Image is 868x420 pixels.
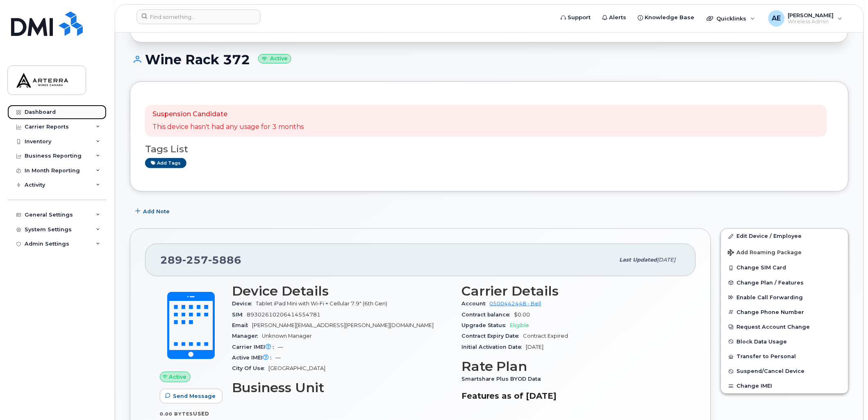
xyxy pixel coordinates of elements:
[256,300,387,307] span: Tablet iPad Mini with Wi-Fi + Cellular 7.9" (6th Gen)
[721,229,848,244] a: Edit Device / Employee
[721,379,848,393] button: Change IMEI
[461,312,514,318] span: Contract balance
[252,322,434,328] span: [PERSON_NAME][EMAIL_ADDRESS][PERSON_NAME][DOMAIN_NAME]
[788,18,834,25] span: Wireless Admin
[657,257,676,263] span: [DATE]
[568,14,591,22] span: Support
[721,349,848,364] button: Transfer to Personal
[278,344,283,350] span: —
[136,9,261,24] input: Find something...
[721,290,848,305] button: Enable Call Forwarding
[143,208,170,215] span: Add Note
[232,284,452,298] h3: Device Details
[620,257,657,263] span: Last updated
[193,411,209,417] span: used
[173,392,216,400] span: Send Message
[262,333,312,339] span: Unknown Manager
[160,411,193,417] span: 0.00 Bytes
[737,280,804,286] span: Change Plan / Features
[510,322,529,328] span: Eligible
[772,14,781,23] span: AE
[160,254,241,266] span: 289
[232,344,278,350] span: Carrier IMEI
[232,300,256,307] span: Device
[461,300,490,307] span: Account
[461,344,526,350] span: Initial Activation Date
[728,249,802,257] span: Add Roaming Package
[232,322,252,328] span: Email
[258,54,291,63] small: Active
[160,389,223,404] button: Send Message
[763,10,848,27] div: Alexander Erofeev
[130,52,849,67] h1: Wine Rack 372
[275,355,281,361] span: —
[145,144,834,154] h3: Tags List
[232,333,262,339] span: Manager
[721,364,848,379] button: Suspend/Cancel Device
[182,254,208,266] span: 257
[526,344,544,350] span: [DATE]
[208,254,241,266] span: 5886
[490,300,541,307] a: 0500442448 - Bell
[130,204,177,219] button: Add Note
[721,320,848,334] button: Request Account Change
[737,294,803,300] span: Enable Call Forwarding
[717,15,747,22] span: Quicklinks
[721,244,848,260] button: Add Roaming Package
[721,305,848,320] button: Change Phone Number
[247,312,320,318] span: 89302610206414554781
[701,10,761,27] div: Quicklinks
[461,376,545,382] span: Smartshare Plus BYOD Data
[169,373,187,381] span: Active
[232,380,452,395] h3: Business Unit
[645,14,695,22] span: Knowledge Base
[523,333,568,339] span: Contract Expired
[609,14,627,22] span: Alerts
[461,333,523,339] span: Contract Expiry Date
[721,260,848,275] button: Change SIM Card
[597,9,632,26] a: Alerts
[788,12,834,18] span: [PERSON_NAME]
[152,110,304,119] p: Suspension Candidate
[721,275,848,290] button: Change Plan / Features
[152,122,304,132] p: This device hasn't had any usage for 3 months
[461,359,681,374] h3: Rate Plan
[268,365,325,371] span: [GEOGRAPHIC_DATA]
[555,9,597,26] a: Support
[145,158,186,168] a: Add tags
[232,355,275,361] span: Active IMEI
[461,322,510,328] span: Upgrade Status
[461,391,681,401] h3: Features as of [DATE]
[232,312,247,318] span: SIM
[721,334,848,349] button: Block Data Usage
[461,284,681,298] h3: Carrier Details
[514,312,530,318] span: $0.00
[737,368,805,375] span: Suspend/Cancel Device
[632,9,700,26] a: Knowledge Base
[232,365,268,371] span: City Of Use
